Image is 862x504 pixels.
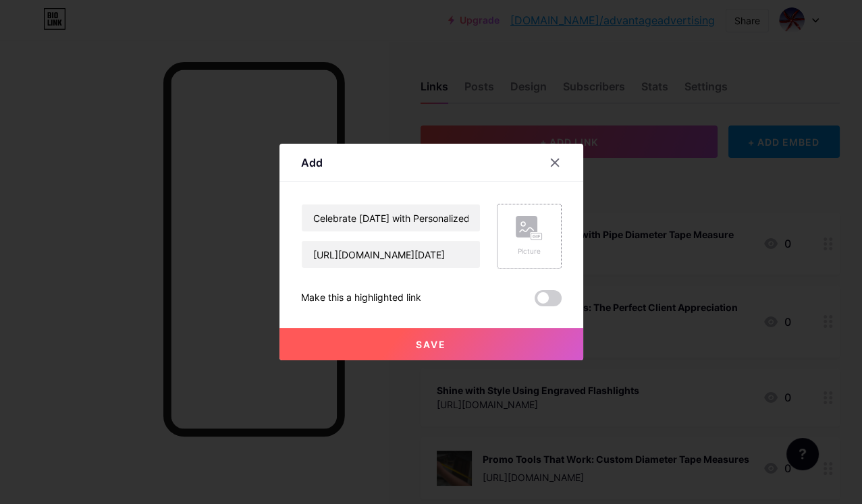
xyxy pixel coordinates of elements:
button: Save [279,328,583,360]
input: URL [302,241,480,268]
input: Title [302,204,480,231]
div: Add [301,155,323,171]
div: Picture [516,246,543,256]
div: Make this a highlighted link [301,290,421,306]
span: Save [416,339,446,350]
